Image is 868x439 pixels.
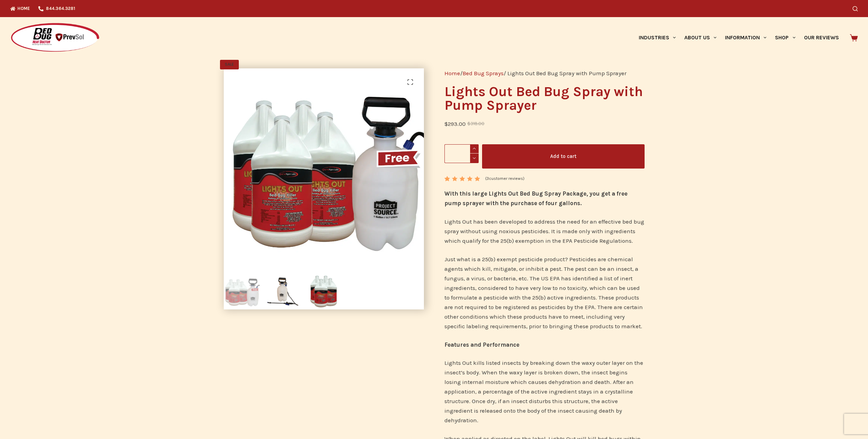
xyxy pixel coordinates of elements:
[224,274,260,309] img: Lights Out Bed Bug Spray - 4 Gallons with Free Pump Sprayer
[444,176,481,218] span: Rated out of 5 based on customer ratings
[444,144,479,163] input: Product quantity
[721,17,771,58] a: Information
[444,358,645,425] p: Lights Out kills listed insects by breaking down the waxy outer layer on the insect’s body. When ...
[403,75,417,89] a: View full-screen image gallery
[482,144,645,169] button: Add to cart
[444,176,449,187] span: 3
[444,120,466,127] bdi: 293.00
[444,70,460,77] a: Home
[444,120,448,127] span: $
[467,121,470,126] span: $
[634,17,843,58] nav: Primary
[444,68,645,78] nav: Breadcrumb
[634,17,680,58] a: Industries
[444,85,645,112] h1: Lights Out Bed Bug Spray with Pump Sprayer
[487,176,489,181] span: 3
[444,254,645,331] p: Just what is a 25(b) exempt pesticide product? Pesticides are chemical agents which kill, mitigat...
[853,6,858,11] button: Search
[771,17,800,58] a: Shop
[306,274,342,309] img: Four Gallons of Lights Out Bed Bug Spray
[680,17,721,58] a: About Us
[265,274,301,309] img: One Gallon Pump Sprayer for Bed Bug Spray
[444,190,627,207] strong: With this large Lights Out Bed Bug Spray Package, you get a free pump sprayer with the purchase o...
[485,175,524,182] a: (3customer reviews)
[800,17,843,58] a: Our Reviews
[220,60,239,69] span: SALE
[224,68,424,268] img: Lights Out Bed Bug Spray - 4 Gallons with Free Pump Sprayer
[444,176,481,181] div: Rated 5.00 out of 5
[10,23,100,53] img: Prevsol/Bed Bug Heat Doctor
[444,217,645,245] p: Lights Out has been developed to address the need for an effective bed bug spray without using no...
[463,70,504,77] a: Bed Bug Sprays
[467,121,484,126] bdi: 318.00
[444,341,519,348] strong: Features and Performance
[224,164,424,171] a: Lights Out Bed Bug Spray - 4 Gallons with Free Pump Sprayer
